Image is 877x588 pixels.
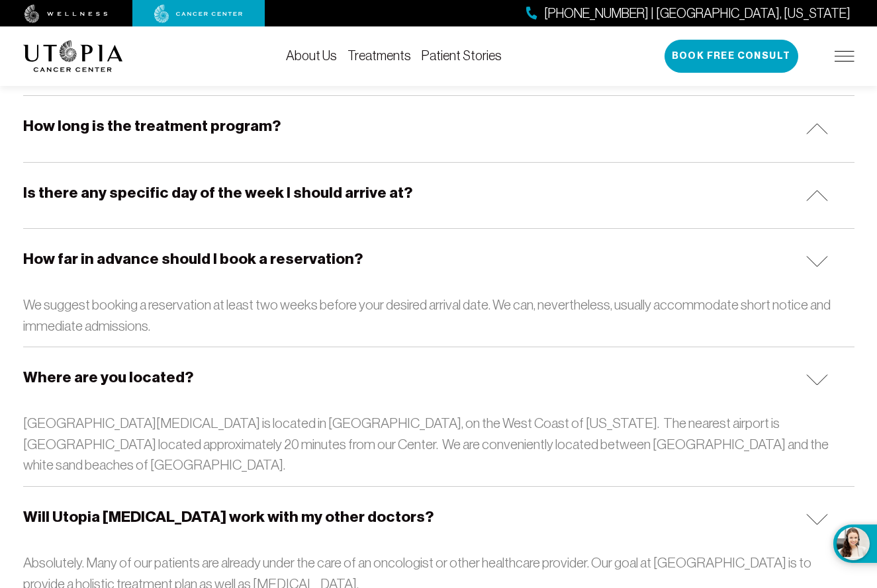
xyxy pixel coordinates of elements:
p: We suggest booking a reservation at least two weeks before your desired arrival date. We can, nev... [23,294,854,336]
a: Treatments [347,48,411,63]
h5: Is there any specific day of the week I should arrive at? [23,183,412,203]
a: Patient Stories [422,48,502,63]
a: About Us [286,48,337,63]
img: icon [806,190,828,201]
img: wellness [24,5,108,23]
h5: Will Utopia [MEDICAL_DATA] work with my other doctors? [23,507,434,527]
img: icon [806,256,828,267]
h5: How far in advance should I book a reservation? [23,249,363,269]
img: icon-hamburger [835,51,854,62]
h5: How long is the treatment program? [23,116,281,136]
p: [GEOGRAPHIC_DATA][MEDICAL_DATA] is located in [GEOGRAPHIC_DATA], on the West Coast of [US_STATE].... [23,413,854,476]
img: icon [806,123,828,134]
button: Book Free Consult [665,40,798,73]
img: logo [23,40,123,72]
span: [PHONE_NUMBER] | [GEOGRAPHIC_DATA], [US_STATE] [544,4,851,23]
img: icon [806,514,828,525]
img: icon [806,374,828,386]
h5: Where are you located? [23,367,193,388]
a: [PHONE_NUMBER] | [GEOGRAPHIC_DATA], [US_STATE] [526,4,851,23]
img: cancer center [154,5,243,23]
